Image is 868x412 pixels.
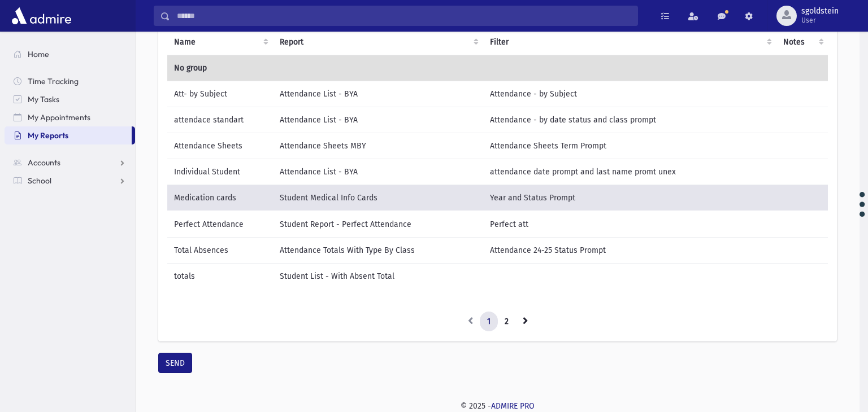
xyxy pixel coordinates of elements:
th: Filter : activate to sort column ascending [483,29,776,55]
a: 2 [497,312,516,332]
td: Attendance - by Subject [483,81,776,107]
span: Home [28,49,49,59]
td: Individual Student [167,159,273,185]
td: Attendance - by date status and class prompt [483,107,776,133]
td: Attendance Sheets Term Prompt [483,133,776,159]
td: Medication cards [167,185,273,211]
td: Attendance List - BYA [273,81,483,107]
td: Year and Status Prompt [483,185,776,211]
td: Student Medical Info Cards [273,185,483,211]
td: Attendance Sheets [167,133,273,159]
span: sgoldstein [801,7,839,16]
span: Time Tracking [28,76,79,86]
td: Perfect att [483,211,776,238]
a: My Reports [5,126,132,144]
td: Attendance Totals With Type By Class [273,237,483,263]
span: School [28,176,51,186]
td: attendance date prompt and last name promt unex [483,159,776,185]
td: attendace standart [167,107,273,133]
div: © 2025 - [154,400,841,412]
td: Attendance 24-25 Status Prompt [483,237,776,263]
a: 1 [480,312,498,332]
td: totals [167,263,273,289]
td: Att- by Subject [167,81,273,107]
span: My Tasks [28,94,59,104]
button: SEND [158,353,192,373]
input: Search [170,6,637,26]
a: Accounts [5,154,135,172]
span: My Appointments [28,112,90,122]
td: Student List - With Absent Total [273,263,483,289]
th: Name: activate to sort column ascending [167,29,273,55]
td: Attendance List - BYA [273,159,483,185]
td: Student Report - Perfect Attendance [273,211,483,238]
a: My Appointments [5,108,135,126]
img: AdmirePro [9,5,74,27]
a: Time Tracking [5,72,135,90]
a: Home [5,45,135,63]
td: Perfect Attendance [167,211,273,238]
span: User [801,16,839,25]
a: My Tasks [5,90,135,108]
td: Attendance List - BYA [273,107,483,133]
th: Report: activate to sort column ascending [273,29,483,55]
span: My Reports [28,130,68,141]
th: Notes : activate to sort column ascending [776,29,828,55]
a: School [5,172,135,190]
td: Total Absences [167,237,273,263]
td: Attendance Sheets MBY [273,133,483,159]
td: No group [167,55,828,81]
span: Accounts [28,157,60,168]
a: ADMIRE PRO [491,401,535,411]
